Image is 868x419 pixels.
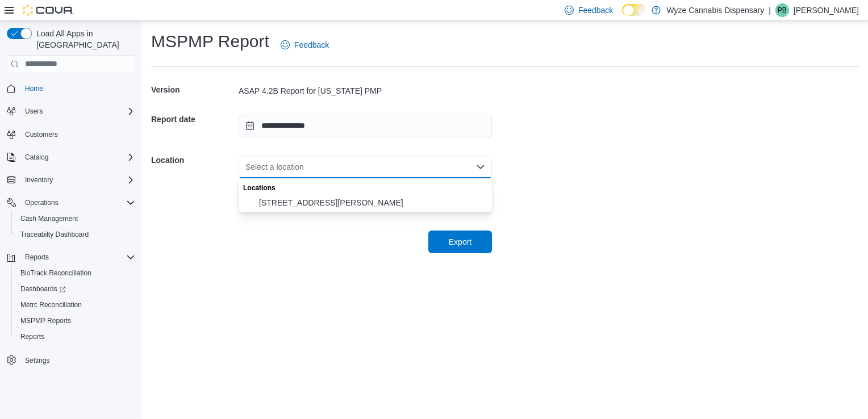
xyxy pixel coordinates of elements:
a: Customers [20,128,62,141]
button: Cash Management [11,211,140,227]
span: Inventory [20,173,135,187]
button: MSPMP Reports [11,313,140,329]
a: Metrc Reconciliation [16,298,86,312]
span: Users [20,104,135,118]
button: Reports [20,250,53,264]
span: BioTrack Reconciliation [20,269,91,278]
span: Feedback [294,39,329,51]
span: Reports [20,250,135,264]
span: Export [449,236,471,248]
span: [STREET_ADDRESS][PERSON_NAME] [259,197,485,208]
span: Metrc Reconciliation [20,300,82,309]
button: Home [2,80,140,97]
span: Load All Apps in [GEOGRAPHIC_DATA] [32,28,135,51]
span: Operations [20,196,135,209]
button: Inventory [2,172,140,188]
span: Operations [25,198,59,207]
h5: Version [151,78,236,101]
a: Reports [16,330,49,343]
span: Traceabilty Dashboard [16,228,135,241]
button: Settings [2,351,140,368]
span: Reports [25,253,49,262]
span: BioTrack Reconciliation [16,266,135,280]
button: Catalog [20,150,53,164]
button: Traceabilty Dashboard [11,227,140,242]
span: Catalog [25,153,48,162]
span: Cash Management [20,214,78,223]
span: Dashboards [20,284,66,294]
button: Users [2,103,140,119]
a: Dashboards [16,282,70,296]
a: BioTrack Reconciliation [16,266,96,280]
a: Dashboards [11,281,140,297]
div: Choose from the following options [239,178,492,211]
span: Reports [20,332,44,341]
span: Home [20,81,135,95]
div: ASAP 4.2B Report for [US_STATE] PMP [239,85,492,97]
button: Reports [11,329,140,345]
h5: Location [151,149,236,171]
span: Users [25,107,43,116]
span: Home [25,84,43,93]
button: Metrc Reconciliation [11,297,140,313]
a: Home [20,82,48,95]
a: MSPMP Reports [16,314,76,328]
p: [PERSON_NAME] [794,3,859,17]
button: Export [428,231,492,253]
span: Dashboards [16,282,135,296]
span: Customers [20,127,135,141]
button: Operations [20,196,63,209]
button: BioTrack Reconciliation [11,265,140,281]
a: Traceabilty Dashboard [16,228,93,241]
span: Metrc Reconciliation [16,298,135,312]
input: Press the down key to open a popover containing a calendar. [239,115,492,137]
p: | [769,3,771,17]
button: Reports [2,249,140,265]
input: Accessible screen reader label [245,160,247,174]
button: Close list of options [476,162,485,171]
span: Customers [25,130,58,139]
span: Settings [20,353,135,367]
button: Catalog [2,149,140,165]
img: Cova [23,5,74,16]
a: Feedback [276,33,333,56]
h1: MSPMP Report [151,30,269,53]
button: Customers [2,126,140,143]
span: Settings [25,356,49,365]
span: Feedback [578,5,613,16]
button: 2300 S Harper Road [239,195,492,211]
h5: Report date [151,108,236,131]
span: Cash Management [16,212,135,225]
span: Inventory [25,175,53,185]
span: MSPMP Reports [16,314,135,328]
a: Cash Management [16,212,82,225]
p: Wyze Cannabis Dispensary [666,3,764,17]
span: Catalog [20,150,135,164]
span: Traceabilty Dashboard [20,230,89,239]
span: MSPMP Reports [20,316,71,325]
input: Dark Mode [622,4,646,16]
span: Dark Mode [622,16,623,16]
div: Locations [239,178,492,195]
button: Users [20,104,47,118]
span: Reports [16,330,135,343]
div: Paul Boone [775,3,789,17]
button: Operations [2,195,140,211]
a: Settings [20,354,54,367]
span: PB [778,3,787,17]
nav: Complex example [7,76,135,398]
button: Inventory [20,173,57,187]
